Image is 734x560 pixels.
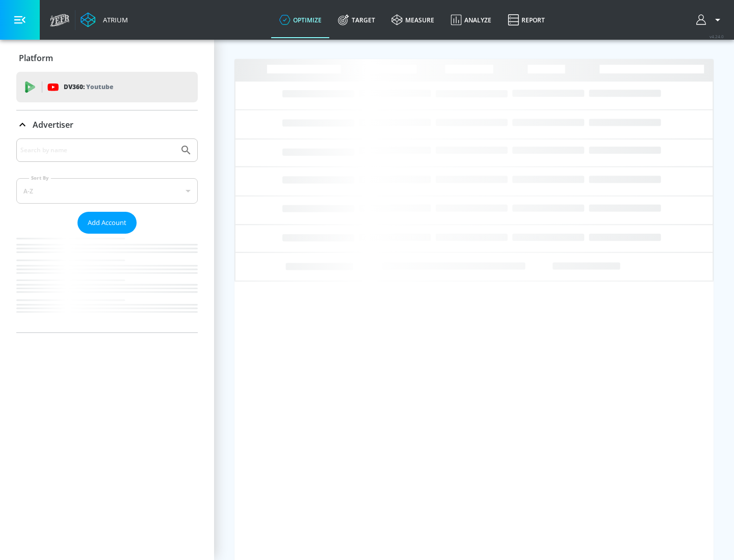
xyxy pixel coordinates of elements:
a: measure [383,2,442,38]
div: Atrium [99,15,128,24]
div: DV360: Youtube [16,72,198,102]
a: optimize [271,2,330,38]
div: A-Z [16,178,198,204]
a: Analyze [442,2,500,38]
div: Platform [16,44,198,72]
nav: list of Advertiser [16,234,198,332]
p: Youtube [86,81,113,92]
label: Sort By [29,175,51,181]
a: Atrium [81,12,128,27]
a: Report [500,2,553,38]
button: Add Account [77,212,137,234]
input: Search by name [20,144,175,157]
a: Target [330,2,383,38]
div: Advertiser [16,138,198,332]
p: DV360: [64,81,113,93]
div: Advertiser [16,110,198,139]
span: Add Account [88,217,126,229]
p: Platform [19,52,53,64]
p: Advertiser [33,119,73,130]
span: v 4.24.0 [710,34,724,39]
